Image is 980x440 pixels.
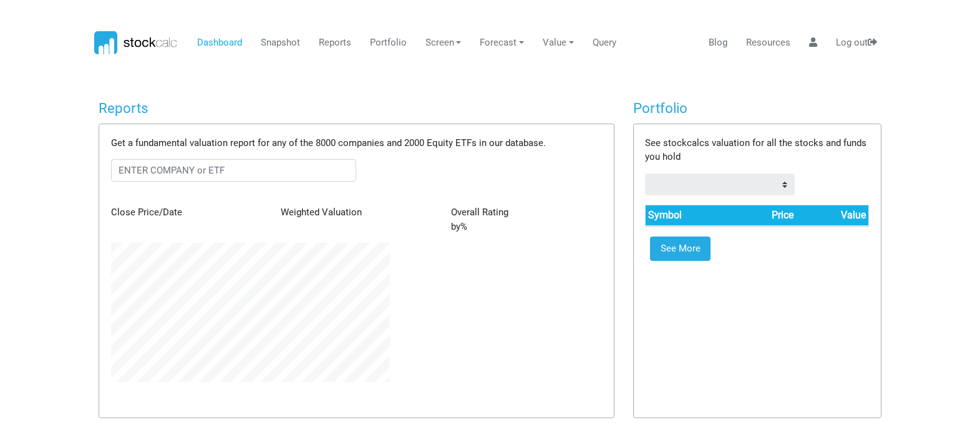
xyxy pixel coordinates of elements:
[538,31,579,55] a: Value
[192,31,246,55] a: Dashboard
[365,31,411,55] a: Portfolio
[314,31,356,55] a: Reports
[281,207,362,218] span: Weighted Valuation
[588,31,621,55] a: Query
[633,100,881,117] h4: Portfolio
[725,205,795,226] th: Price
[650,237,711,262] a: See More
[111,207,182,218] span: Close Price/Date
[451,207,508,218] span: Overall Rating
[256,31,304,55] a: Snapshot
[420,31,466,55] a: Screen
[704,31,732,55] a: Blog
[831,31,881,55] a: Log out
[646,205,725,226] th: Symbol
[111,159,357,182] input: ENTER COMPANY or ETF
[645,136,869,164] p: See stockcalcs valuation for all the stocks and funds you hold
[741,31,795,55] a: Resources
[111,136,602,150] p: Get a fundamental valuation report for any of the 8000 companies and 2000 Equity ETFs in our data...
[795,205,868,226] th: Value
[99,100,614,117] h4: Reports
[442,205,611,233] div: by %
[475,31,529,55] a: Forecast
